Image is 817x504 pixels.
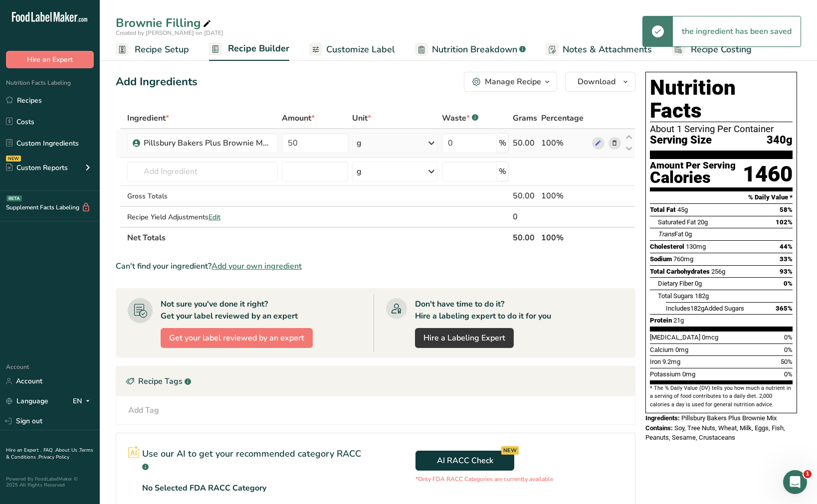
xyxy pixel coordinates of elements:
[6,195,22,201] div: BETA
[6,163,68,173] div: Custom Reports
[357,166,362,177] div: g
[116,38,189,61] a: Recipe Setup
[437,455,493,467] span: AI RACC Check
[6,392,48,410] a: Language
[442,112,478,124] div: Waste
[650,334,700,341] span: [MEDICAL_DATA]
[563,43,652,56] span: Notes & Attachments
[650,191,793,203] section: % Daily Value *
[650,170,736,185] div: Calories
[682,370,695,378] span: 0mg
[658,230,683,238] span: Fat
[702,334,718,341] span: 0mcg
[650,268,710,275] span: Total Carbohydrates
[228,42,289,55] span: Recipe Builder
[695,280,702,287] span: 0g
[650,206,676,213] span: Total Fat
[169,332,304,344] span: Get your label reviewed by an expert
[415,298,551,322] div: Don't have time to do it? Hire a labeling expert to do it for you
[686,243,706,250] span: 130mg
[565,72,635,92] button: Download
[780,243,793,250] span: 44%
[658,292,693,300] span: Total Sugars
[673,317,684,324] span: 21g
[673,255,693,263] span: 760mg
[55,447,79,454] a: About Us .
[352,112,371,124] span: Unit
[658,218,696,226] span: Saturated Fat
[116,74,198,90] div: Add Ingredients
[645,424,673,432] span: Contains:
[485,76,541,88] div: Manage Recipe
[161,328,313,348] button: Get your label reviewed by an expert
[695,292,709,300] span: 182g
[650,370,681,378] span: Potassium
[432,43,517,56] span: Nutrition Breakdown
[650,358,661,365] span: Iron
[711,268,725,275] span: 256g
[697,218,708,226] span: 20g
[784,370,793,378] span: 0%
[780,268,793,275] span: 93%
[672,38,752,61] a: Recipe Costing
[539,227,590,248] th: 100%
[776,218,793,226] span: 102%
[650,124,793,134] div: About 1 Serving Per Container
[282,112,315,124] span: Amount
[578,76,615,88] span: Download
[650,134,712,147] span: Serving Size
[541,137,588,149] div: 100%
[781,358,793,365] span: 50%
[685,230,692,238] span: 0g
[691,43,752,56] span: Recipe Costing
[804,470,812,478] span: 1
[658,230,674,238] i: Trans
[783,470,807,494] iframe: Intercom live chat
[127,212,278,222] div: Recipe Yield Adjustments
[645,414,680,422] span: Ingredients:
[650,384,793,409] section: * The % Daily Value (DV) tells you how much a nutrient in a serving of food contributes to a dail...
[681,414,777,422] span: Pillsbury Bakers Plus Brownie Mix
[650,317,672,324] span: Protein
[541,112,584,124] span: Percentage
[127,112,169,124] span: Ingredient
[142,482,266,494] p: No Selected FDA RACC Category
[780,206,793,213] span: 58%
[513,190,537,202] div: 50.00
[513,137,537,149] div: 50.00
[6,51,94,68] button: Hire an Expert
[326,43,395,56] span: Customize Label
[128,404,159,416] div: Add Tag
[513,211,537,223] div: 0
[415,475,553,484] p: *Only FDA RACC Categories are currently available
[6,447,41,454] a: Hire an Expert .
[208,212,220,222] span: Edit
[650,255,672,263] span: Sodium
[116,14,213,32] div: Brownie Filling
[666,305,744,312] span: Includes Added Sugars
[767,134,793,147] span: 340g
[415,38,526,61] a: Nutrition Breakdown
[309,38,395,61] a: Customize Label
[73,395,94,407] div: EN
[144,137,268,149] div: Pillsbury Bakers Plus Brownie Mix
[415,328,514,348] a: Hire a Labeling Expert
[546,38,652,61] a: Notes & Attachments
[43,447,55,454] a: FAQ .
[784,346,793,353] span: 0%
[675,346,688,353] span: 0mg
[650,161,736,170] div: Amount Per Serving
[645,424,785,442] span: Soy, Tree Nuts, Wheat, Milk, Eggs, Fish, Peanuts, Sesame, Crustaceans
[673,16,801,46] div: the ingredient has been saved
[776,305,793,312] span: 365%
[211,260,302,272] span: Add your own ingredient
[784,334,793,341] span: 0%
[541,190,588,202] div: 100%
[501,446,519,455] div: NEW
[116,260,635,272] div: Can't find your ingredient?
[116,366,635,396] div: Recipe Tags
[415,451,514,471] button: AI RACC Check NEW
[464,72,557,92] button: Manage Recipe
[650,243,684,250] span: Cholesterol
[658,280,693,287] span: Dietary Fiber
